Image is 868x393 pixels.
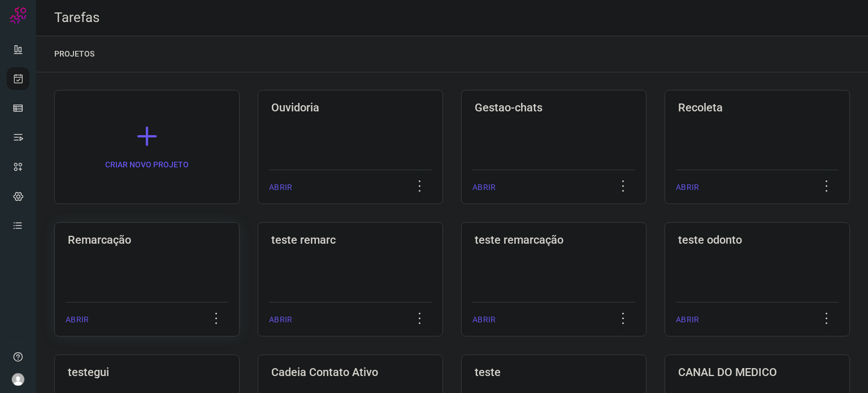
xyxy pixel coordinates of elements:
[678,233,836,247] h3: teste odonto
[54,10,99,26] h2: Tarefas
[676,314,699,326] p: ABRIR
[271,233,429,247] h3: teste remarc
[678,365,836,379] h3: CANAL DO MEDICO
[271,365,429,379] h3: Cadeia Contato Ativo
[472,314,496,326] p: ABRIR
[54,48,94,60] p: PROJETOS
[68,365,226,379] h3: testegui
[68,233,226,247] h3: Remarcação
[10,7,27,24] img: Logo
[475,233,633,247] h3: teste remarcação
[105,159,189,171] p: CRIAR NOVO PROJETO
[472,182,496,193] p: ABRIR
[269,314,292,326] p: ABRIR
[475,365,633,379] h3: teste
[475,101,633,114] h3: Gestao-chats
[678,101,836,114] h3: Recoleta
[66,314,89,326] p: ABRIR
[269,182,292,193] p: ABRIR
[271,101,429,114] h3: Ouvidoria
[11,373,25,386] img: avatar-user-boy.jpg
[676,182,699,193] p: ABRIR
